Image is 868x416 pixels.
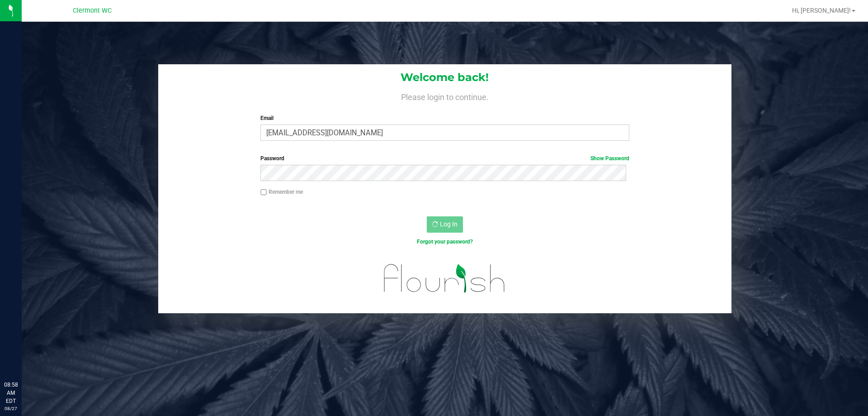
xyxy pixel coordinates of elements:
[4,405,18,412] p: 08/27
[792,7,851,14] span: Hi, [PERSON_NAME]!
[427,216,463,233] button: Log In
[260,114,629,122] label: Email
[158,91,731,101] h4: Please login to continue.
[440,220,458,228] span: Log In
[158,72,731,83] h1: Welcome back!
[590,155,629,162] a: Show Password
[417,239,473,245] a: Forgot your password?
[260,155,284,162] span: Password
[373,255,516,301] img: flourish_logo.svg
[260,189,267,196] input: Remember me
[4,381,18,405] p: 08:58 AM EDT
[260,188,303,196] label: Remember me
[73,7,112,14] span: Clermont WC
